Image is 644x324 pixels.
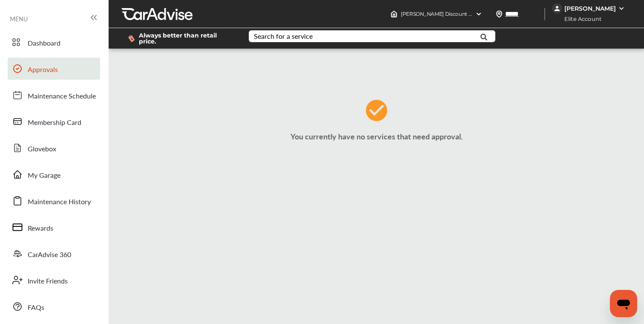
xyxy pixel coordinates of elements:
[28,223,53,234] span: Rewards
[8,163,100,185] a: My Garage
[8,58,100,80] a: Approvals
[391,11,397,17] img: header-home-logo.8d720a4f.svg
[8,31,100,53] a: Dashboard
[28,144,56,155] span: Glovebox
[128,35,135,42] img: dollor_label_vector.a70140d1.svg
[8,269,100,291] a: Invite Friends
[254,33,313,40] div: Search for a service
[139,32,235,44] span: Always better than retail price.
[496,11,503,17] img: location_vector.a44bc228.svg
[618,5,625,12] img: WGsFRI8htEPBVLJbROoPRyZpYNWhNONpIPPETTm6eUC0GeLEiAAAAAElFTkSuQmCC
[28,38,60,49] span: Dashboard
[28,249,71,260] span: CarAdvise 360
[8,84,100,106] a: Maintenance Schedule
[544,8,545,20] img: header-divider.bc55588e.svg
[610,290,637,317] iframe: Button to launch messaging window
[28,302,44,313] span: FAQs
[552,3,562,14] img: jVpblrzwTbfkPYzPPzSLxeg0AAAAASUVORK5CYII=
[8,137,100,159] a: Glovebox
[8,110,100,133] a: Membership Card
[8,243,100,265] a: CarAdvise 360
[475,11,482,17] img: header-down-arrow.9dd2ce7d.svg
[28,64,58,75] span: Approvals
[28,276,68,287] span: Invite Friends
[553,14,608,23] span: Elite Account
[28,117,81,128] span: Membership Card
[8,295,100,318] a: FAQs
[28,91,96,102] span: Maintenance Schedule
[8,216,100,238] a: Rewards
[111,131,642,142] p: You currently have no services that need approval.
[564,5,616,12] div: [PERSON_NAME]
[28,197,91,208] span: Maintenance History
[10,15,28,22] span: MENU
[28,170,60,181] span: My Garage
[8,190,100,212] a: Maintenance History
